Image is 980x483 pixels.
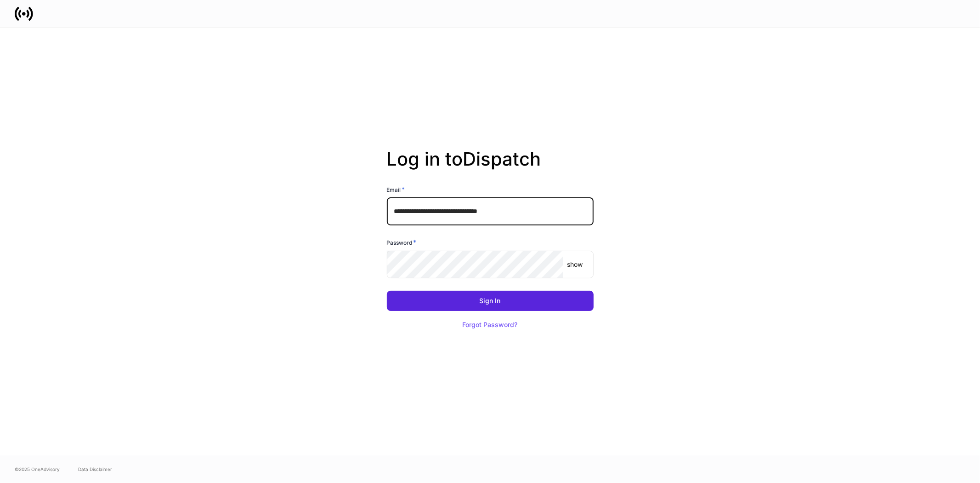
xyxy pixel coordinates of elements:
[387,148,594,185] h2: Log in to Dispatch
[15,466,60,473] span: © 2025 OneAdvisory
[451,315,529,335] button: Forgot Password?
[463,322,518,328] div: Forgot Password?
[480,298,501,304] div: Sign In
[387,291,594,311] button: Sign In
[78,466,112,473] a: Data Disclaimer
[387,185,405,194] h6: Email
[387,238,417,247] h6: Password
[567,260,583,269] p: show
